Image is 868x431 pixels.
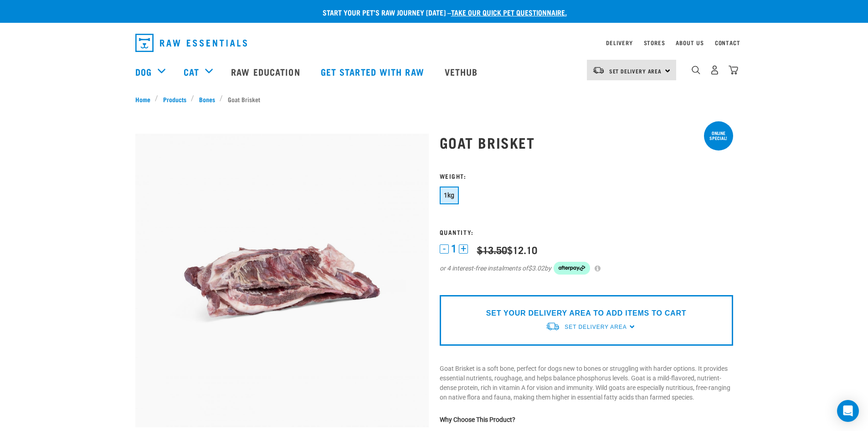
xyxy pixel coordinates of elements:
img: home-icon-1@2x.png [692,66,700,74]
div: Open Intercom Messenger [837,400,859,422]
span: 1 [451,244,457,254]
img: van-moving.png [592,66,605,74]
strong: Why Choose This Product? [440,416,515,423]
img: van-moving.png [545,322,560,331]
img: user.png [710,65,719,75]
h3: Quantity: [440,228,733,235]
button: - [440,244,449,254]
a: Get started with Raw [312,53,436,90]
div: $12.10 [477,244,537,255]
h1: Goat Brisket [440,134,733,151]
a: Vethub [436,53,489,90]
a: Stores [644,41,665,44]
a: Dog [135,65,152,78]
a: Home [135,94,155,104]
a: Cat [184,65,199,78]
div: or 4 interest-free instalments of by [440,262,733,275]
nav: breadcrumbs [135,94,733,104]
p: SET YOUR DELIVERY AREA TO ADD ITEMS TO CART [486,308,686,319]
a: Delivery [606,41,632,44]
strike: $13.50 [477,247,507,252]
a: Raw Education [222,53,311,90]
img: Raw Essentials Logo [135,34,247,52]
a: Bones [194,94,220,104]
img: Goat Brisket [135,134,429,427]
button: + [459,244,468,254]
a: Products [158,94,191,104]
a: Contact [715,41,740,44]
a: take our quick pet questionnaire. [451,10,567,14]
p: Goat Brisket is a soft bone, perfect for dogs new to bones or struggling with harder options. It ... [440,364,733,402]
span: 1kg [444,192,455,199]
span: Set Delivery Area [609,69,662,73]
span: $3.02 [528,264,544,273]
nav: dropdown navigation [128,30,740,56]
img: Afterpay [554,262,590,275]
h3: Weight: [440,172,733,179]
a: About Us [676,41,704,44]
button: 1kg [440,187,459,204]
img: home-icon@2x.png [729,65,738,75]
span: Set Delivery Area [565,324,627,330]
